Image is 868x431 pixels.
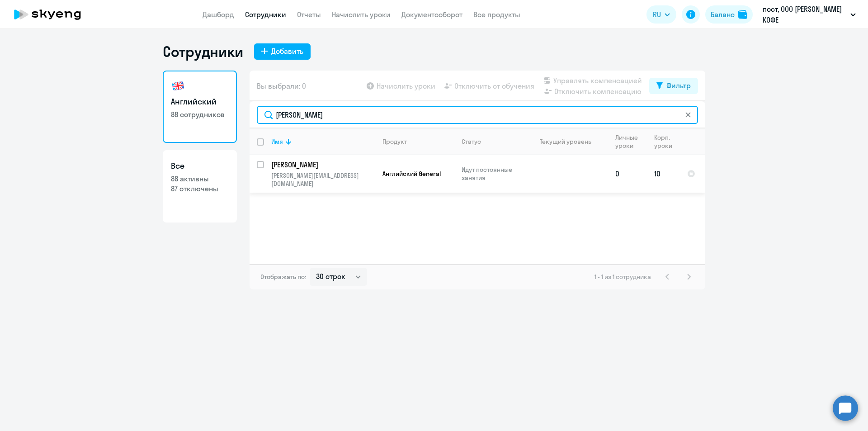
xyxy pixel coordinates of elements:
[332,10,391,19] a: Начислить уроки
[615,133,646,150] div: Личные уроки
[257,106,698,124] input: Поиск по имени, email, продукту или статусу
[260,273,306,281] span: Отображать по:
[163,43,243,61] h1: Сотрудники
[654,133,679,150] div: Корп. уроки
[531,137,608,146] div: Текущий уровень
[473,10,520,19] a: Все продукты
[297,10,321,19] a: Отчеты
[171,109,229,119] p: 88 сотрудников
[462,137,481,146] div: Статус
[271,46,303,57] div: Добавить
[271,160,375,170] a: [PERSON_NAME]
[540,137,591,146] div: Текущий уровень
[163,71,237,143] a: Английский88 сотрудников
[171,174,229,184] p: 88 активны
[382,137,454,146] div: Продукт
[171,160,229,172] h3: Все
[271,137,375,146] div: Имя
[171,96,229,108] h3: Английский
[401,10,462,19] a: Документооборот
[382,170,441,178] span: Английский General
[738,10,747,19] img: balance
[711,9,735,20] div: Баланс
[257,81,306,91] span: Вы выбрали: 0
[245,10,286,19] a: Сотрудники
[163,150,237,223] a: Все88 активны87 отключены
[654,133,674,150] div: Корп. уроки
[646,5,676,24] button: RU
[649,78,698,94] button: Фильтр
[171,79,185,93] img: english
[763,4,847,25] p: пост, ООО [PERSON_NAME] КОФЕ
[171,184,229,194] p: 87 отключены
[615,133,641,150] div: Личные уроки
[608,155,647,193] td: 0
[666,80,691,91] div: Фильтр
[203,10,234,19] a: Дашборд
[462,166,524,182] p: Идут постоянные занятия
[705,5,753,24] button: Балансbalance
[382,137,407,146] div: Продукт
[271,171,375,188] p: [PERSON_NAME][EMAIL_ADDRESS][DOMAIN_NAME]
[462,137,524,146] div: Статус
[271,137,283,146] div: Имя
[594,273,651,281] span: 1 - 1 из 1 сотрудника
[647,155,680,193] td: 10
[271,160,373,170] p: [PERSON_NAME]
[254,43,311,60] button: Добавить
[758,4,860,25] button: пост, ООО [PERSON_NAME] КОФЕ
[653,9,661,20] span: RU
